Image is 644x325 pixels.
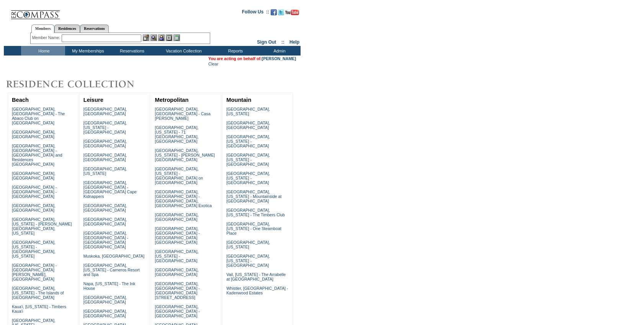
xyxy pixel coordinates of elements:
a: [GEOGRAPHIC_DATA], [GEOGRAPHIC_DATA] - [GEOGRAPHIC_DATA] [GEOGRAPHIC_DATA] [83,231,128,249]
td: Vacation Collection [153,46,212,56]
a: Whistler, [GEOGRAPHIC_DATA] - Kadenwood Estates [226,286,288,295]
img: Destinations by Exclusive Resorts [4,77,153,92]
a: Mountain [226,97,251,103]
a: [GEOGRAPHIC_DATA], [GEOGRAPHIC_DATA] [83,309,127,318]
td: Reservations [109,46,153,56]
td: Follow Us :: [242,8,269,18]
img: Reservations [166,34,172,41]
a: [GEOGRAPHIC_DATA], [US_STATE] - Mountainside at [GEOGRAPHIC_DATA] [226,189,281,203]
div: Member Name: [32,34,62,41]
a: [GEOGRAPHIC_DATA], [GEOGRAPHIC_DATA] [155,268,198,277]
a: [GEOGRAPHIC_DATA], [US_STATE] - [GEOGRAPHIC_DATA] [226,254,270,268]
img: b_calculator.gif [173,34,180,41]
img: Impersonate [158,34,165,41]
a: Subscribe to our YouTube Channel [285,11,299,16]
a: [GEOGRAPHIC_DATA], [GEOGRAPHIC_DATA] [83,107,127,116]
a: [GEOGRAPHIC_DATA], [US_STATE] - [GEOGRAPHIC_DATA] on [GEOGRAPHIC_DATA] [155,167,203,185]
a: [GEOGRAPHIC_DATA], [US_STATE] - The Timbers Club [226,208,285,217]
td: Admin [257,46,301,56]
td: My Memberships [65,46,109,56]
a: Napa, [US_STATE] - The Ink House [83,281,136,291]
a: Leisure [83,97,103,103]
img: Follow us on Twitter [278,9,284,15]
a: [GEOGRAPHIC_DATA] - [GEOGRAPHIC_DATA][PERSON_NAME], [GEOGRAPHIC_DATA] [12,263,57,281]
a: [GEOGRAPHIC_DATA], [GEOGRAPHIC_DATA] - [GEOGRAPHIC_DATA][STREET_ADDRESS] [155,281,199,300]
img: Become our fan on Facebook [271,9,277,15]
a: [GEOGRAPHIC_DATA], [US_STATE] - 71 [GEOGRAPHIC_DATA], [GEOGRAPHIC_DATA] [155,125,198,144]
a: [GEOGRAPHIC_DATA], [GEOGRAPHIC_DATA] [226,121,270,130]
a: [GEOGRAPHIC_DATA], [US_STATE] - The Islands of [GEOGRAPHIC_DATA] [12,286,64,300]
a: Muskoka, [GEOGRAPHIC_DATA] [83,254,144,258]
a: Kaua'i, [US_STATE] - Timbers Kaua'i [12,304,66,314]
a: [GEOGRAPHIC_DATA], [GEOGRAPHIC_DATA] [83,153,127,162]
a: [GEOGRAPHIC_DATA], [GEOGRAPHIC_DATA] [83,139,127,148]
a: [GEOGRAPHIC_DATA], [US_STATE] - [GEOGRAPHIC_DATA] [226,134,270,148]
a: [GEOGRAPHIC_DATA], [GEOGRAPHIC_DATA] - [GEOGRAPHIC_DATA] [155,304,199,318]
a: Residences [54,24,80,33]
a: [GEOGRAPHIC_DATA], [US_STATE] - [PERSON_NAME][GEOGRAPHIC_DATA] [155,148,215,162]
a: [GEOGRAPHIC_DATA], [GEOGRAPHIC_DATA] [12,203,56,212]
a: [GEOGRAPHIC_DATA], [GEOGRAPHIC_DATA] - The Abaco Club on [GEOGRAPHIC_DATA] [12,107,65,125]
a: [GEOGRAPHIC_DATA], [GEOGRAPHIC_DATA] [155,212,198,222]
img: Compass Home [10,4,60,20]
span: :: [281,39,284,45]
a: [GEOGRAPHIC_DATA], [GEOGRAPHIC_DATA] [12,171,56,180]
a: [GEOGRAPHIC_DATA], [GEOGRAPHIC_DATA] [83,295,127,304]
a: Become our fan on Facebook [271,11,277,16]
a: [GEOGRAPHIC_DATA], [GEOGRAPHIC_DATA] - [GEOGRAPHIC_DATA] [GEOGRAPHIC_DATA] [155,226,199,245]
a: Reservations [80,24,109,33]
a: [GEOGRAPHIC_DATA] - [GEOGRAPHIC_DATA] - [GEOGRAPHIC_DATA] [12,185,57,199]
a: [GEOGRAPHIC_DATA], [US_STATE] [83,167,127,176]
a: [GEOGRAPHIC_DATA], [GEOGRAPHIC_DATA] [83,217,127,226]
td: Reports [212,46,257,56]
a: [GEOGRAPHIC_DATA], [GEOGRAPHIC_DATA] [83,203,127,212]
a: [GEOGRAPHIC_DATA], [US_STATE] - [GEOGRAPHIC_DATA], [US_STATE] [12,240,56,258]
a: Vail, [US_STATE] - The Arrabelle at [GEOGRAPHIC_DATA] [226,272,286,281]
a: Sign Out [257,39,276,45]
a: Follow us on Twitter [278,11,284,16]
a: [GEOGRAPHIC_DATA], [GEOGRAPHIC_DATA] - Casa [PERSON_NAME] [155,107,210,121]
a: [GEOGRAPHIC_DATA], [GEOGRAPHIC_DATA] - [GEOGRAPHIC_DATA], [GEOGRAPHIC_DATA] Exotica [155,189,212,208]
a: [GEOGRAPHIC_DATA], [US_STATE] - [GEOGRAPHIC_DATA] [226,153,270,167]
a: Help [289,39,299,45]
a: [GEOGRAPHIC_DATA], [US_STATE] - [GEOGRAPHIC_DATA] [83,121,127,134]
a: Members [31,24,55,33]
span: You are acting on behalf of: [208,56,296,61]
a: [GEOGRAPHIC_DATA], [GEOGRAPHIC_DATA] - [GEOGRAPHIC_DATA] and Residences [GEOGRAPHIC_DATA] [12,144,62,167]
a: Beach [12,97,29,103]
a: Clear [208,62,218,66]
a: [GEOGRAPHIC_DATA], [GEOGRAPHIC_DATA] [12,130,56,139]
a: [GEOGRAPHIC_DATA], [US_STATE] - [GEOGRAPHIC_DATA] [226,171,270,185]
a: [GEOGRAPHIC_DATA], [US_STATE] - [GEOGRAPHIC_DATA] [155,249,198,263]
td: Home [21,46,65,56]
img: Subscribe to our YouTube Channel [285,10,299,15]
a: [GEOGRAPHIC_DATA], [GEOGRAPHIC_DATA] - [GEOGRAPHIC_DATA] Cape Kidnappers [83,180,137,199]
img: View [150,34,157,41]
a: [PERSON_NAME] [262,56,296,61]
a: [GEOGRAPHIC_DATA], [US_STATE] [226,240,270,249]
a: [GEOGRAPHIC_DATA], [US_STATE] - Carneros Resort and Spa [83,263,140,277]
a: [GEOGRAPHIC_DATA], [US_STATE] - One Steamboat Place [226,222,281,235]
a: Metropolitan [155,97,188,103]
a: [GEOGRAPHIC_DATA], [US_STATE] [226,107,270,116]
a: [GEOGRAPHIC_DATA], [US_STATE] - [PERSON_NAME][GEOGRAPHIC_DATA], [US_STATE] [12,217,72,235]
img: b_edit.gif [143,34,149,41]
